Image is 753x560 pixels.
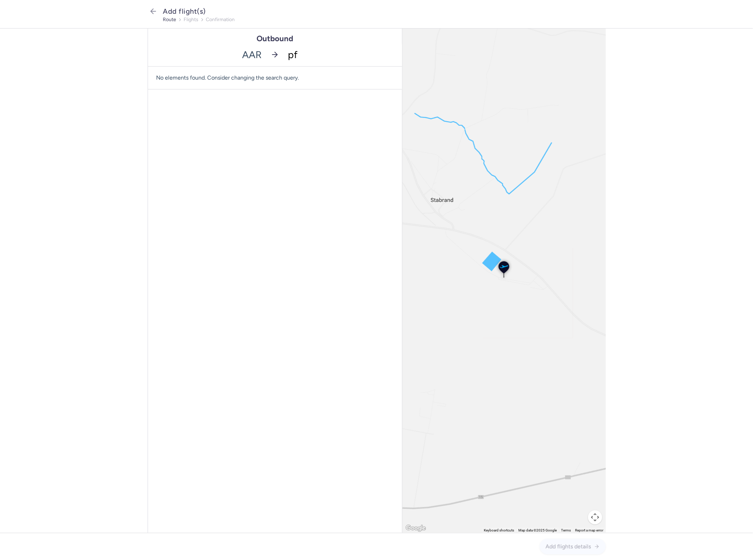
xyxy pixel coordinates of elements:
[148,67,402,89] span: No elements found. Consider changing the search query.
[575,528,604,532] a: Report a map error
[519,528,557,532] span: Map data ©2025 Google
[404,526,427,530] a: Open this area in Google Maps (opens a new window)
[206,17,235,23] button: confirmation
[404,524,427,533] img: Google
[163,17,177,23] button: route
[284,43,402,66] input: -searchbox
[546,543,591,550] span: Add flights details
[257,34,293,43] h1: Outbound
[540,539,606,554] button: Add flights details
[163,7,206,15] span: Add flight(s)
[484,528,514,533] button: Keyboard shortcuts
[588,510,602,524] button: Map camera controls
[561,528,571,532] a: Terms
[184,17,199,23] button: flights
[148,43,266,66] span: AAR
